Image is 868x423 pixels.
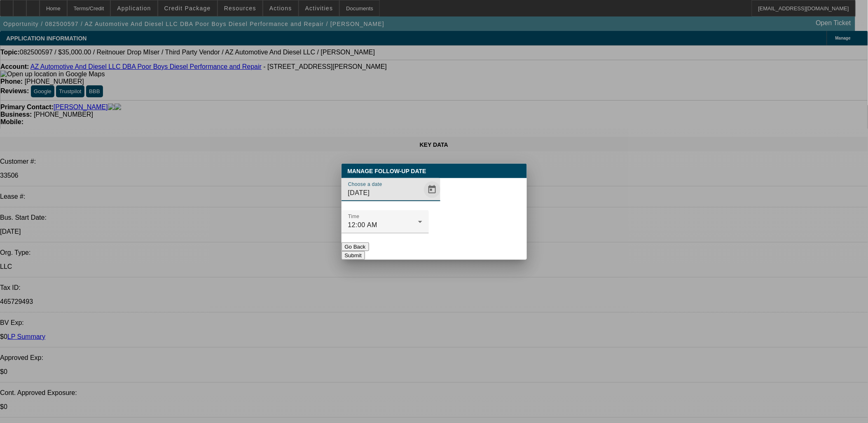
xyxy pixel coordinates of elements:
button: Submit [342,251,365,260]
span: Manage Follow-Up Date [348,168,426,174]
mat-label: Time [348,214,360,219]
mat-label: Choose a date [348,181,382,187]
span: 12:00 AM [348,221,378,228]
button: Open calendar [424,181,440,198]
button: Go Back [342,242,369,251]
